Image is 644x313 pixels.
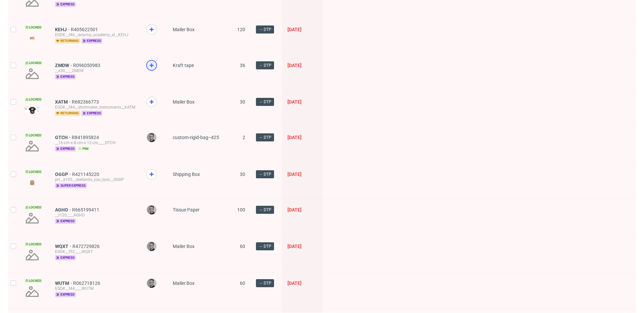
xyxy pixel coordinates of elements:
span: Mailer Box [173,27,195,32]
a: R665199411 [72,207,101,212]
span: Locked [24,278,43,284]
span: Tissue Paper [173,207,200,212]
div: __t120____AGHO [55,212,136,218]
div: EGDK__f44____WUTM [55,286,136,291]
span: [DATE] [287,280,302,286]
img: no_design.png [24,284,40,300]
span: returning [55,111,80,116]
span: [DATE] [287,244,302,249]
span: Mailer Box [173,280,195,286]
span: 2 [243,135,245,140]
img: no_design.png [24,138,40,154]
span: express [55,255,76,260]
span: express [82,111,102,116]
a: XATM [55,99,72,105]
span: Locked [24,25,43,30]
span: Kraft tape [173,63,194,68]
span: 60 [240,244,245,249]
span: → DTP [259,280,271,286]
span: express [55,2,76,7]
img: version_two_editor_design [24,34,40,43]
a: R682366773 [72,99,100,105]
span: Locked [24,133,43,138]
a: R421145220 [72,172,101,177]
span: Locked [24,169,43,175]
img: no_design.png [24,66,40,82]
span: → DTP [259,207,271,213]
span: Locked [24,97,43,102]
a: R841895824 [72,135,100,140]
a: GTCH [55,135,72,140]
span: → DTP [259,243,271,249]
div: prt__k105__stellantis_you_lyon__OGGP [55,177,136,182]
a: KEHJ [55,27,71,32]
a: R405622501 [71,27,99,32]
span: express [55,292,76,297]
a: ZMDW [55,63,73,68]
img: Krystian Gaza [147,133,156,142]
span: → DTP [259,134,271,140]
div: __16-cm-x-8-cm-x-12-cm____GTCH [55,140,136,145]
a: AGHO [55,207,72,212]
div: __x50____ZMDW [55,68,136,73]
div: EGDK__f52____WQXT [55,249,136,254]
span: express [55,74,76,79]
span: → DTP [259,26,271,33]
span: 36 [240,63,245,68]
span: Mailer Box [173,244,195,249]
span: custom-rigid-bag--425 [173,135,219,140]
div: EGDK__f44__shotmaker_instruments__XATM [55,105,136,110]
span: 30 [240,99,245,105]
span: [DATE] [287,99,302,105]
span: pim [77,146,90,151]
span: [DATE] [287,207,302,212]
span: express [82,38,102,44]
a: R062718126 [73,280,102,286]
span: → DTP [259,171,271,177]
span: express [55,146,76,151]
img: version_two_editor_design.png [24,107,40,115]
span: Mailer Box [173,99,195,105]
span: super express [55,183,87,188]
span: → DTP [259,62,271,68]
span: [DATE] [287,63,302,68]
span: → DTP [259,99,271,105]
img: no_design.png [24,210,40,226]
span: Locked [24,60,43,66]
a: R096050983 [73,63,102,68]
span: Locked [24,242,43,247]
span: 30 [240,172,245,177]
img: Krystian Gaza [147,242,156,251]
img: Krystian Gaza [147,205,156,214]
span: [DATE] [287,27,302,32]
span: returning [55,38,80,44]
a: OGGP [55,172,72,177]
div: EGDK__f46__eolymp_academy_sl__KEHJ [55,32,136,38]
span: Locked [24,205,43,210]
a: WQXT [55,244,72,249]
img: Krystian Gaza [147,278,156,288]
span: 60 [240,280,245,286]
span: 120 [237,27,245,32]
img: no_design.png [24,247,40,263]
span: express [55,218,76,224]
span: Shipping Box [173,172,200,177]
a: R472729826 [72,244,101,249]
span: [DATE] [287,135,302,140]
a: WUTM [55,280,73,286]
